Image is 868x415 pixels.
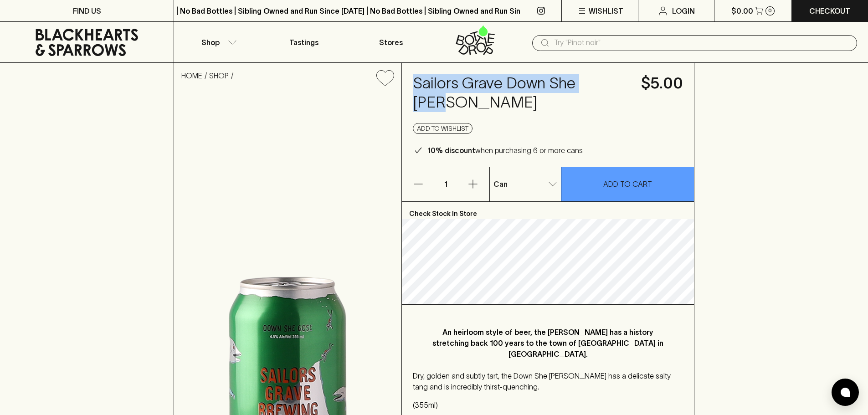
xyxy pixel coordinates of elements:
[379,37,403,48] p: Stores
[561,167,694,201] button: ADD TO CART
[348,22,434,62] a: Stores
[672,5,695,16] p: Login
[73,5,101,16] p: FIND US
[413,123,473,134] button: Add to wishlist
[427,145,583,156] p: when purchasing 6 or more cans
[490,175,561,193] div: Can
[641,74,683,93] h4: $5.00
[413,74,630,112] h4: Sailors Grave Down She [PERSON_NAME]
[431,327,665,359] p: An heirloom style of beer, the [PERSON_NAME] has a history stretching back 100 years to the town ...
[373,67,398,90] button: Add to wishlist
[201,37,220,48] p: Shop
[209,72,229,80] a: SHOP
[174,22,261,62] button: Shop
[261,22,347,62] a: Tastings
[809,5,850,16] p: Checkout
[493,179,508,190] p: Can
[589,5,623,16] p: Wishlist
[554,36,850,50] input: Try "Pinot noir"
[289,37,318,48] p: Tastings
[435,167,457,201] p: 1
[413,400,683,410] p: (355ml)
[768,8,772,13] p: 0
[603,179,652,190] p: ADD TO CART
[181,72,202,80] a: HOME
[841,388,850,397] img: bubble-icon
[413,370,683,392] p: Dry, golden and subtly tart, the Down She [PERSON_NAME] has a delicate salty tang and is incredib...
[427,146,475,154] b: 10% discount
[731,5,753,16] p: $0.00
[402,202,694,219] p: Check Stock In Store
